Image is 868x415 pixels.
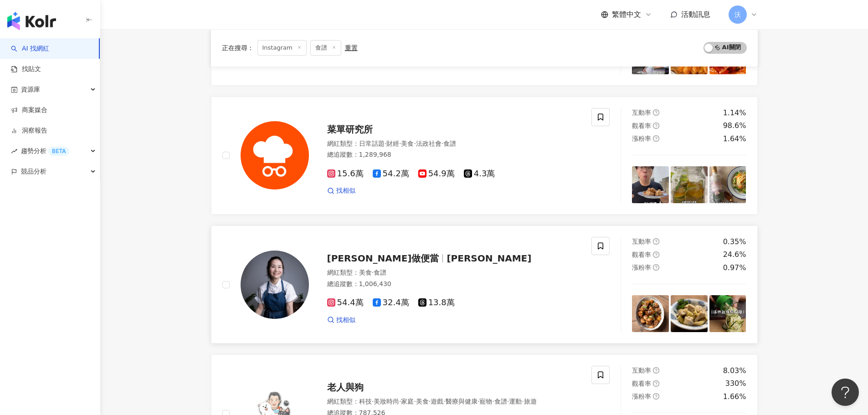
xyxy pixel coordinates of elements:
iframe: Help Scout Beacon - Open [832,379,859,406]
span: 32.4萬 [373,298,409,307]
span: · [399,140,401,147]
a: 找相似 [327,316,355,325]
span: 競品分析 [21,161,46,182]
span: question-circle [653,238,659,245]
span: 互動率 [632,238,651,245]
div: 8.03% [723,366,746,376]
span: 漲粉率 [632,135,651,142]
span: 醫療與健康 [446,398,478,405]
span: question-circle [653,109,659,116]
span: 正在搜尋 ： [222,44,254,51]
span: 觀看率 [632,380,651,387]
span: 美妝時尚 [374,398,399,405]
span: rise [11,148,17,154]
span: Instagram [257,40,307,56]
span: · [522,398,524,405]
span: · [414,398,416,405]
a: KOL Avatar菜單研究所網紅類型：日常話題·財經·美食·法政社會·食譜總追蹤數：1,289,96815.6萬54.2萬54.9萬4.3萬找相似互動率question-circle1.14%... [211,97,758,215]
span: 觀看率 [632,122,651,129]
span: 漲粉率 [632,393,651,400]
span: 54.2萬 [373,169,409,179]
div: 總追蹤數 ： 1,289,968 [327,150,581,159]
span: 54.9萬 [418,169,455,179]
a: 洞察報告 [11,126,47,135]
img: post-image [632,295,669,332]
a: searchAI 找網紅 [11,44,49,53]
span: 沃 [734,10,741,20]
div: 24.6% [723,250,746,260]
span: 菜單研究所 [327,124,373,135]
div: BETA [48,147,69,156]
span: [PERSON_NAME] [447,253,531,264]
span: 科技 [359,398,372,405]
img: post-image [709,166,746,203]
div: 0.97% [723,263,746,273]
span: · [429,398,431,405]
img: logo [7,12,56,30]
span: 13.8萬 [418,298,455,307]
span: 觀看率 [632,251,651,258]
span: · [372,269,374,276]
span: 遊戲 [431,398,443,405]
div: 0.35% [723,237,746,247]
span: · [442,140,443,147]
span: 4.3萬 [464,169,495,179]
a: KOL Avatar[PERSON_NAME]做便當[PERSON_NAME]網紅類型：美食·食譜總追蹤數：1,006,43054.4萬32.4萬13.8萬找相似互動率question-circ... [211,225,758,343]
span: 活動訊息 [681,10,710,19]
span: 運動 [509,398,522,405]
span: 食譜 [374,269,386,276]
div: 網紅類型 ： [327,268,581,277]
span: question-circle [653,380,659,387]
div: 網紅類型 ： [327,139,581,149]
img: post-image [709,295,746,332]
span: 互動率 [632,109,651,116]
span: 54.4萬 [327,298,364,307]
span: 旅遊 [524,398,537,405]
span: 美食 [416,398,429,405]
a: 商案媒合 [11,106,47,115]
span: question-circle [653,123,659,129]
span: · [385,140,386,147]
div: 1.66% [723,392,746,402]
div: 重置 [345,44,358,51]
div: 總追蹤數 ： 1,006,430 [327,280,581,289]
span: question-circle [653,367,659,374]
span: 家庭 [401,398,414,405]
div: 網紅類型 ： [327,397,581,406]
span: · [399,398,401,405]
img: KOL Avatar [241,121,309,190]
span: 法政社會 [416,140,442,147]
span: 找相似 [336,186,355,195]
span: · [443,398,445,405]
div: 1.64% [723,134,746,144]
span: question-circle [653,264,659,271]
span: 美食 [359,269,372,276]
a: 找貼文 [11,65,41,74]
span: 找相似 [336,316,355,325]
span: 漲粉率 [632,264,651,271]
span: question-circle [653,251,659,258]
img: post-image [632,166,669,203]
div: 98.6% [723,121,746,131]
span: 互動率 [632,367,651,374]
span: 寵物 [479,398,492,405]
span: 食譜 [494,398,507,405]
img: KOL Avatar [241,251,309,319]
span: 食譜 [310,40,341,56]
span: 財經 [386,140,399,147]
div: 330% [725,379,746,389]
span: question-circle [653,135,659,142]
span: 繁體中文 [612,10,641,20]
a: 找相似 [327,186,355,195]
div: 1.14% [723,108,746,118]
span: 趨勢分析 [21,141,69,161]
span: · [414,140,416,147]
span: 老人與狗 [327,382,364,393]
span: 資源庫 [21,79,40,100]
span: · [492,398,494,405]
span: 日常話題 [359,140,385,147]
span: 15.6萬 [327,169,364,179]
img: post-image [671,295,708,332]
span: · [478,398,479,405]
span: 食譜 [443,140,456,147]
